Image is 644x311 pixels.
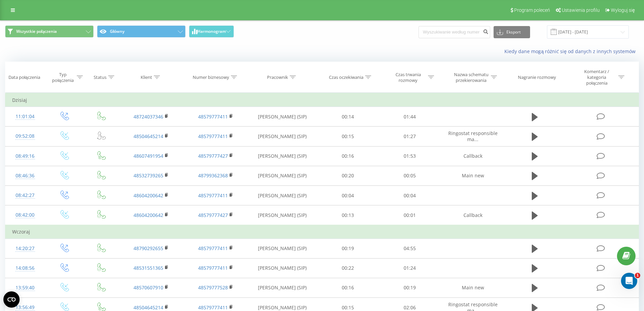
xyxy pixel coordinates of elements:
[141,74,152,80] div: Klient
[248,205,317,225] td: [PERSON_NAME] (SIP)
[134,304,163,311] a: 48504645214
[379,127,441,146] td: 01:27
[12,169,38,182] div: 08:46:36
[379,258,441,278] td: 01:24
[317,166,379,185] td: 00:20
[494,26,530,38] button: Eksport
[198,212,228,218] a: 48579777427
[134,192,163,199] a: 48604200642
[379,239,441,258] td: 04:55
[611,7,635,13] span: Wyloguj się
[8,74,40,80] div: Data połączenia
[317,146,379,166] td: 00:16
[12,189,38,202] div: 08:42:27
[317,186,379,205] td: 00:04
[248,258,317,278] td: [PERSON_NAME] (SIP)
[621,273,637,289] iframe: Intercom live chat
[198,153,228,159] a: 48579777427
[317,107,379,127] td: 00:14
[440,166,505,185] td: Main new
[635,273,640,278] span: 1
[198,265,228,271] a: 48579777411
[5,93,639,107] td: Dzisiaj
[248,107,317,127] td: [PERSON_NAME] (SIP)
[12,208,38,222] div: 08:42:00
[12,281,38,294] div: 13:59:40
[198,133,228,139] a: 48579777411
[5,225,639,239] td: Wczoraj
[379,278,441,297] td: 00:19
[134,153,163,159] a: 48607491954
[12,130,38,143] div: 09:52:08
[317,127,379,146] td: 00:15
[51,72,75,83] div: Typ połączenia
[453,72,489,83] div: Nazwa schematu przekierowania
[379,186,441,205] td: 00:04
[134,133,163,139] a: 48504645214
[97,25,186,38] button: Główny
[248,278,317,297] td: [PERSON_NAME] (SIP)
[390,72,426,83] div: Czas trwania rozmowy
[198,172,228,179] a: 48799362368
[562,7,600,13] span: Ustawienia profilu
[518,74,556,80] div: Nagranie rozmowy
[329,74,363,80] div: Czas oczekiwania
[198,192,228,199] a: 48579777411
[134,113,163,120] a: 48724037346
[248,127,317,146] td: [PERSON_NAME] (SIP)
[5,25,94,38] button: Wszystkie połączenia
[248,239,317,258] td: [PERSON_NAME] (SIP)
[197,29,226,34] span: Harmonogram
[419,26,490,38] input: Wyszukiwanie według numeru
[379,107,441,127] td: 01:44
[134,265,163,271] a: 48531551365
[317,205,379,225] td: 00:13
[440,205,505,225] td: Callback
[3,291,20,308] button: Open CMP widget
[198,245,228,251] a: 48579777411
[379,205,441,225] td: 00:01
[440,146,505,166] td: Callback
[134,172,163,179] a: 48532739265
[198,113,228,120] a: 48579777411
[379,146,441,166] td: 01:53
[504,48,639,54] a: Kiedy dane mogą różnić się od danych z innych systemów
[577,69,617,86] div: Komentarz / kategoria połączenia
[317,278,379,297] td: 00:16
[12,262,38,275] div: 14:08:56
[189,25,234,38] button: Harmonogram
[16,29,57,34] span: Wszystkie połączenia
[248,166,317,185] td: [PERSON_NAME] (SIP)
[198,284,228,291] a: 48579777528
[198,304,228,311] a: 48579777411
[134,212,163,218] a: 48604200642
[317,258,379,278] td: 00:22
[317,239,379,258] td: 00:19
[12,110,38,123] div: 11:01:04
[94,74,106,80] div: Status
[379,166,441,185] td: 00:05
[134,245,163,251] a: 48790292655
[440,278,505,297] td: Main new
[193,74,229,80] div: Numer biznesowy
[267,74,288,80] div: Pracownik
[514,7,550,13] span: Program poleceń
[12,150,38,163] div: 08:49:16
[134,284,163,291] a: 48570607910
[248,186,317,205] td: [PERSON_NAME] (SIP)
[448,130,498,142] span: Ringostat responsible ma...
[12,242,38,255] div: 14:20:27
[248,146,317,166] td: [PERSON_NAME] (SIP)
